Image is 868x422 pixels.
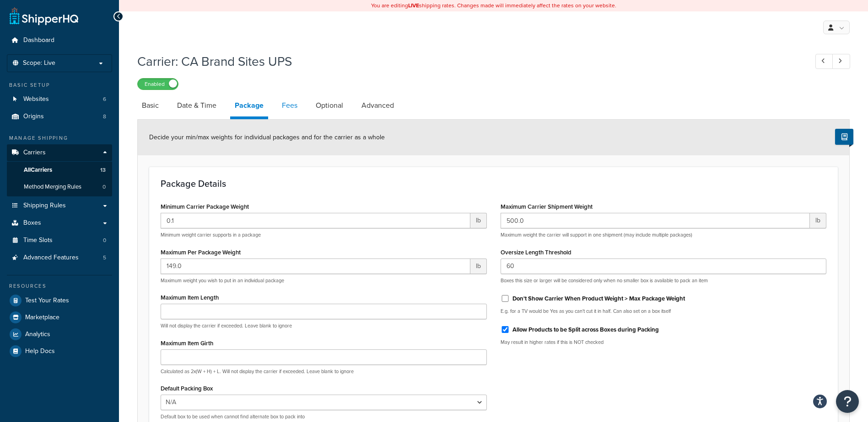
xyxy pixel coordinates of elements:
[23,219,41,227] span: Boxes
[810,213,826,228] span: lb
[161,232,487,238] p: Minimum weight carrier supports in a package
[470,258,487,274] span: lb
[103,95,106,103] span: 6
[23,37,54,44] span: Dashboard
[7,309,112,326] a: Marketplace
[161,249,241,256] label: Maximum Per Package Weight
[512,295,685,303] label: Don't Show Carrier When Product Weight > Max Package Weight
[7,108,112,125] a: Origins8
[173,95,221,116] a: Date & Time
[408,1,419,10] b: LIVE
[835,129,853,145] button: Show Help Docs
[501,277,827,284] p: Boxes this size or larger will be considered only when no smaller box is available to pack an item
[512,326,659,334] label: Allow Products to be Split across Boxes during Packing
[7,162,112,179] a: AllCarriers13
[25,297,69,305] span: Test Your Rates
[161,340,213,347] label: Maximum Item Girth
[100,166,106,174] span: 13
[137,53,798,70] h1: Carrier: CA Brand Sites UPS
[23,113,44,121] span: Origins
[23,95,49,103] span: Websites
[23,254,79,262] span: Advanced Features
[7,144,112,161] a: Carriers
[161,294,219,301] label: Maximum Item Length
[7,326,112,343] a: Analytics
[161,413,487,420] p: Default box to be used when cannot find alternate box to pack into
[501,232,827,238] p: Maximum weight the carrier will support in one shipment (may include multiple packages)
[103,237,106,244] span: 0
[7,32,112,49] a: Dashboard
[103,254,106,262] span: 5
[161,368,487,375] p: Calculated as 2x(W + H) + L. Will not display the carrier if exceeded. Leave blank to ignore
[25,348,55,355] span: Help Docs
[137,95,163,116] a: Basic
[23,149,46,157] span: Carriers
[24,166,52,174] span: All Carriers
[501,339,827,346] p: May result in higher rates if this is NOT checked
[7,144,112,196] li: Carriers
[832,54,850,69] a: Next Record
[25,331,50,338] span: Analytics
[7,91,112,108] li: Websites
[23,202,66,210] span: Shipping Rules
[357,95,399,116] a: Advanced
[7,179,112,195] li: Method Merging Rules
[230,95,268,119] a: Package
[161,385,213,392] label: Default Packing Box
[836,390,859,413] button: Open Resource Center
[7,232,112,249] li: Time Slots
[7,81,112,89] div: Basic Setup
[7,282,112,290] div: Resources
[7,108,112,125] li: Origins
[7,249,112,266] a: Advanced Features5
[311,95,348,116] a: Optional
[7,249,112,266] li: Advanced Features
[7,232,112,249] a: Time Slots0
[470,213,487,228] span: lb
[7,343,112,359] a: Help Docs
[149,132,385,142] span: Decide your min/max weights for individual packages and for the carrier as a whole
[501,203,593,210] label: Maximum Carrier Shipment Weight
[161,203,249,210] label: Minimum Carrier Package Weight
[7,179,112,195] a: Method Merging Rules0
[501,308,827,315] p: E.g. for a TV would be Yes as you can't cut it in half. Can also set on a box itself
[7,215,112,232] a: Boxes
[161,277,487,284] p: Maximum weight you wish to put in an individual package
[102,183,106,191] span: 0
[24,183,81,191] span: Method Merging Rules
[23,237,53,244] span: Time Slots
[161,322,487,329] p: Will not display the carrier if exceeded. Leave blank to ignore
[501,249,571,256] label: Oversize Length Threshold
[161,179,826,189] h3: Package Details
[103,113,106,121] span: 8
[23,59,55,67] span: Scope: Live
[277,95,302,116] a: Fees
[25,314,59,322] span: Marketplace
[815,54,833,69] a: Previous Record
[7,197,112,214] a: Shipping Rules
[138,79,178,90] label: Enabled
[7,292,112,309] a: Test Your Rates
[7,134,112,142] div: Manage Shipping
[7,91,112,108] a: Websites6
